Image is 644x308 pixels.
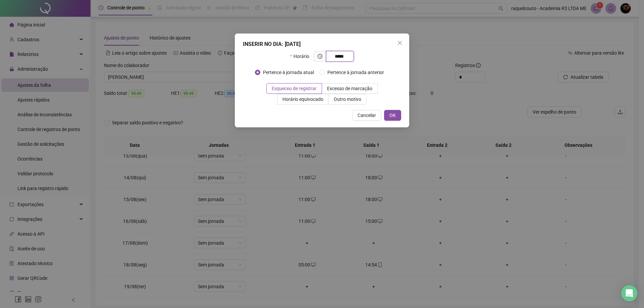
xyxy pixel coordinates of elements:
button: Close [394,38,405,48]
span: Outro motivo [334,97,361,102]
div: Open Intercom Messenger [621,285,637,301]
span: OK [389,112,396,119]
span: close [397,40,402,46]
span: clock-circle [318,54,322,59]
button: Cancelar [352,110,381,121]
span: Excesso de marcação [327,86,372,91]
div: INSERIR NO DIA : [DATE] [243,40,401,48]
span: Pertence à jornada anterior [325,69,387,76]
label: Horário [290,51,313,62]
span: Cancelar [358,112,376,119]
span: Pertence à jornada atual [260,69,317,76]
span: Horário equivocado [282,97,323,102]
button: OK [384,110,401,121]
span: Esqueceu de registrar [272,86,317,91]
